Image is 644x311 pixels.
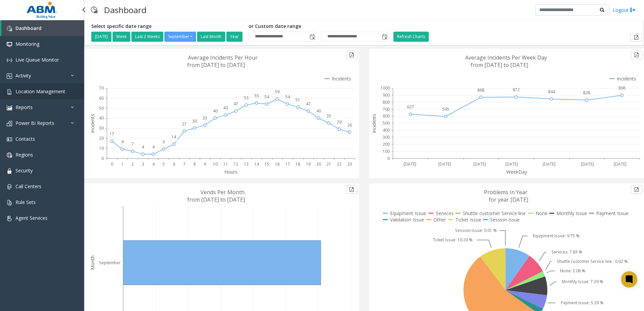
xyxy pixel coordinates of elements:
[404,161,416,167] text: [DATE]
[131,161,134,167] text: 2
[505,161,518,167] text: [DATE]
[489,196,528,203] text: for year [DATE]
[306,101,311,107] text: 47
[91,2,97,18] img: pageIcon
[371,114,377,133] text: Incidents
[551,249,582,255] text: Services: 7.83 %
[99,85,104,91] text: 70
[295,97,300,103] text: 51
[285,94,290,100] text: 54
[99,135,104,141] text: 20
[306,161,311,167] text: 19
[15,88,65,95] span: Location Management
[101,2,150,18] h3: Dashboard
[254,93,259,99] text: 55
[543,161,555,167] text: [DATE]
[89,255,96,270] text: Month
[99,95,104,101] text: 60
[233,161,238,167] text: 12
[7,184,12,189] img: 'icon'
[381,32,388,41] span: Toggle popup
[244,161,249,167] text: 13
[91,24,244,29] h5: Select specific date range
[383,148,390,154] text: 100
[383,127,390,133] text: 400
[233,101,238,107] text: 47
[15,151,33,158] span: Regions
[15,72,31,79] span: Activity
[383,141,390,147] text: 200
[7,152,12,158] img: 'icon'
[383,92,390,98] text: 900
[630,6,636,13] img: logout
[164,32,196,42] button: September
[15,25,41,31] span: Dashboard
[131,141,134,147] text: 7
[326,161,331,167] text: 21
[465,54,547,61] text: Average Incidents Per Week Day
[477,87,484,93] text: 868
[383,120,390,126] text: 500
[121,139,124,145] text: 9
[204,161,206,167] text: 9
[109,131,114,137] text: 17
[7,73,12,79] img: 'icon'
[162,139,165,145] text: 9
[438,161,451,167] text: [DATE]
[187,196,245,203] text: from [DATE] to [DATE]
[407,104,414,110] text: 627
[337,161,342,167] text: 22
[121,161,124,167] text: 1
[513,87,520,93] text: 872
[614,161,626,167] text: [DATE]
[99,145,104,151] text: 10
[383,106,390,112] text: 700
[613,6,636,13] a: Logout
[347,161,352,167] text: 23
[183,161,186,167] text: 7
[244,95,249,101] text: 53
[187,61,245,69] text: from [DATE] to [DATE]
[7,58,12,63] img: 'icon'
[15,136,35,142] span: Contacts
[7,137,12,142] img: 'icon'
[15,183,41,189] span: Call Centers
[631,50,642,59] button: Export to pdf
[264,161,269,167] text: 15
[15,57,59,63] span: Live Queue Monitor
[142,161,144,167] text: 3
[15,167,33,174] span: Security
[254,161,259,167] text: 14
[533,233,580,239] text: Equipment Issue: 9.75 %
[618,85,625,91] text: 896
[213,161,218,167] text: 10
[15,199,36,205] span: Rule Sets
[171,134,176,140] text: 14
[506,169,527,175] text: WeekDay
[162,161,165,167] text: 5
[561,300,604,306] text: Payment Issue: 5.39 %
[15,41,39,47] span: Monitoring
[275,161,280,167] text: 16
[99,260,121,266] text: September
[346,185,357,194] button: Export to pdf
[152,161,155,167] text: 4
[200,188,245,196] text: Vends Per Month
[202,115,207,121] text: 33
[7,105,12,110] img: 'icon'
[15,104,33,110] span: Reports
[7,121,12,126] img: 'icon'
[557,258,628,264] text: Shuttle customer Service line : 0.02 %
[99,115,104,121] text: 40
[548,89,555,95] text: 844
[455,228,497,233] text: Session Issue: 0.01 %
[383,99,390,105] text: 800
[275,89,280,95] text: 59
[433,237,473,243] text: Ticket Issue: 10.20 %
[560,268,585,274] text: None: 2.08 %
[631,33,642,42] button: Export to pdf
[15,120,54,126] span: Power BI Reports
[249,24,388,29] h5: or Custom date range
[1,20,84,36] a: Dashboard
[583,90,590,96] text: 828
